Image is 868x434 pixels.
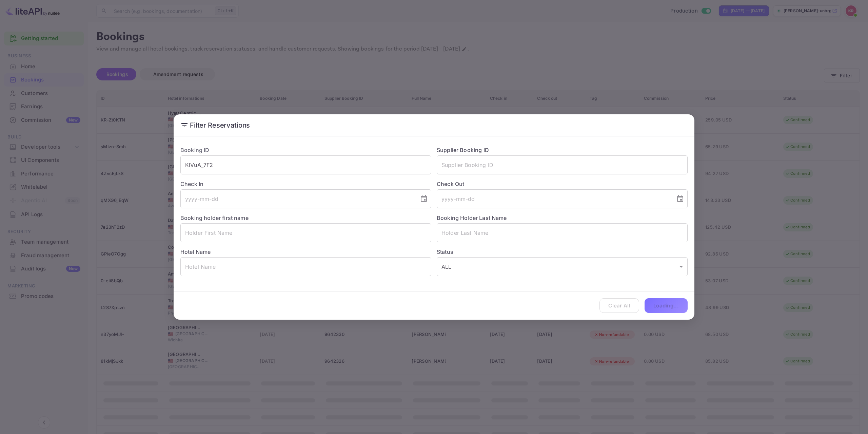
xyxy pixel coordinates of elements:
[180,147,210,153] label: Booking ID
[180,189,414,208] input: yyyy-mm-dd
[174,114,694,136] h2: Filter Reservations
[437,214,507,221] label: Booking Holder Last Name
[180,180,431,188] label: Check In
[180,155,431,174] input: Booking ID
[180,248,211,255] label: Hotel Name
[437,189,671,208] input: yyyy-mm-dd
[673,192,687,206] button: Choose date
[180,257,431,276] input: Hotel Name
[437,223,688,242] input: Holder Last Name
[437,155,688,174] input: Supplier Booking ID
[437,180,688,188] label: Check Out
[437,147,489,153] label: Supplier Booking ID
[437,248,688,256] label: Status
[417,192,431,206] button: Choose date
[180,214,249,221] label: Booking holder first name
[437,257,688,276] div: ALL
[180,223,431,242] input: Holder First Name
